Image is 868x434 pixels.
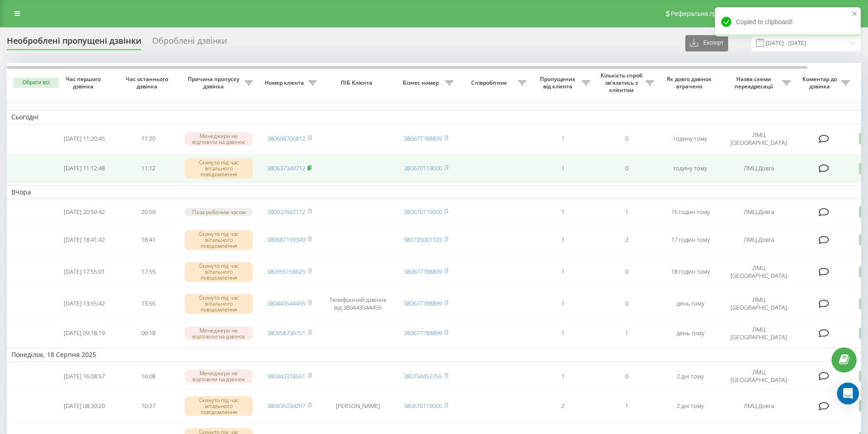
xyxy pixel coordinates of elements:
[722,201,795,223] td: ЛМЦ Довга
[116,153,180,184] td: 11:12
[404,299,442,307] a: 380677788899
[595,201,658,223] td: 1
[715,7,861,36] div: Copied to clipboard!
[535,76,582,90] span: Пропущених від клієнта
[671,10,738,17] span: Реферальна програма
[462,79,518,87] span: Співробітник
[13,78,59,88] button: Обрати всі
[185,396,253,416] div: Скинуто під час вітального повідомлення
[116,363,180,389] td: 16:08
[800,76,842,90] span: Коментар до дзвінка
[595,153,658,184] td: 0
[531,201,595,223] td: 1
[595,391,658,421] td: 1
[531,257,595,287] td: 1
[321,289,394,319] td: Телефонний дзвінок від 380443544455
[595,126,658,152] td: 0
[185,327,253,340] div: Менеджери не відповіли на дзвінок
[116,201,180,223] td: 20:59
[404,267,442,276] a: 380677788899
[722,225,795,255] td: ЛМЦ Довга
[52,153,116,184] td: [DATE] 11:12:48
[531,225,595,255] td: 1
[185,262,253,282] div: Скинуто під час вітального повідомлення
[404,235,442,244] a: 380735001103
[52,225,116,255] td: [DATE] 18:41:42
[52,391,116,421] td: [DATE] 08:39:20
[399,79,445,87] span: Бізнес номер
[116,321,180,346] td: 09:18
[531,126,595,152] td: 1
[404,402,442,410] a: 380670119000
[658,225,722,255] td: 17 годин тому
[185,76,245,90] span: Причина пропуску дзвінка
[60,76,109,90] span: Час першого дзвінка
[267,267,305,276] a: 380955158625
[595,321,658,346] td: 1
[52,126,116,152] td: [DATE] 11:20:45
[267,299,305,307] a: 380443544455
[837,383,859,404] div: Open Intercom Messenger
[152,36,227,50] div: Оброблені дзвінки
[531,289,595,319] td: 1
[185,294,253,314] div: Скинуто під час вітального повідомлення
[852,10,858,19] button: close
[185,208,253,216] div: Поза робочим часом
[267,208,305,216] a: 380937662112
[531,391,595,421] td: 2
[595,289,658,319] td: 0
[658,257,722,287] td: 18 годин тому
[722,391,795,421] td: ЛМЦ Довга
[185,369,253,383] div: Менеджери не відповіли на дзвінок
[404,208,442,216] a: 380670119000
[722,153,795,184] td: ЛМЦ Довга
[658,289,722,319] td: день тому
[722,257,795,287] td: ЛМЦ [GEOGRAPHIC_DATA]
[404,134,442,143] a: 380677788899
[531,321,595,346] td: 1
[123,76,173,90] span: Час останнього дзвінка
[7,36,141,50] div: Необроблені пропущені дзвінки
[685,35,728,51] button: Експорт
[658,201,722,223] td: 15 годин тому
[404,329,442,337] a: 380677788899
[722,289,795,319] td: ЛМЦ [GEOGRAPHIC_DATA]
[595,363,658,389] td: 0
[52,201,116,223] td: [DATE] 20:59:42
[267,164,305,172] a: 380637349712
[404,164,442,172] a: 380670119000
[321,391,394,421] td: [PERSON_NAME]
[658,126,722,152] td: годину тому
[116,289,180,319] td: 13:55
[595,225,658,255] td: 2
[52,257,116,287] td: [DATE] 17:55:01
[267,235,305,244] a: 380687199349
[722,126,795,152] td: ЛМЦ [GEOGRAPHIC_DATA]
[185,230,253,250] div: Скинуто під час вітального повідомлення
[267,402,305,410] a: 380635034297
[52,289,116,319] td: [DATE] 13:55:42
[658,321,722,346] td: день тому
[267,134,305,143] a: 380668706812
[666,76,715,90] span: Як довго дзвінок втрачено
[116,225,180,255] td: 18:41
[52,363,116,389] td: [DATE] 16:08:57
[116,126,180,152] td: 11:20
[722,321,795,346] td: ЛМЦ [GEOGRAPHIC_DATA]
[404,372,442,380] a: 380734452755
[262,79,308,87] span: Номер клієнта
[116,257,180,287] td: 17:55
[727,76,782,90] span: Назва схеми переадресації
[329,79,386,87] span: ПІБ Клієнта
[531,153,595,184] td: 1
[722,363,795,389] td: ЛМЦ [GEOGRAPHIC_DATA]
[116,391,180,421] td: 10:27
[599,72,646,93] span: Кількість спроб зв'язатись з клієнтом
[52,321,116,346] td: [DATE] 09:18:19
[658,391,722,421] td: 2 дні тому
[267,329,305,337] a: 380958736751
[531,363,595,389] td: 1
[658,153,722,184] td: годину тому
[185,158,253,179] div: Скинуто під час вітального повідомлення
[185,132,253,146] div: Менеджери не відповіли на дзвінок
